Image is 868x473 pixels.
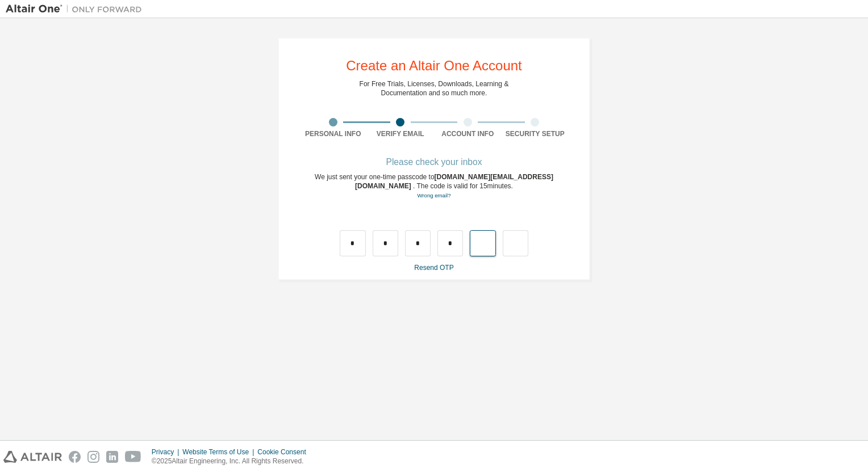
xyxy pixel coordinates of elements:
[152,447,182,457] div: Privacy
[6,3,148,15] img: Altair One
[182,447,257,457] div: Website Terms of Use
[69,451,81,463] img: facebook.svg
[355,173,553,190] span: [DOMAIN_NAME][EMAIL_ADDRESS][DOMAIN_NAME]
[3,451,62,463] img: altair_logo.svg
[257,447,312,457] div: Cookie Consent
[299,129,367,138] div: Personal Info
[502,129,569,138] div: Security Setup
[299,172,569,200] div: We just sent your one-time passcode to . The code is valid for 15 minutes.
[434,129,502,138] div: Account Info
[125,451,141,463] img: youtube.svg
[367,129,435,138] div: Verify Email
[152,457,313,466] p: © 2025 Altair Engineering, Inc. All Rights Reserved.
[360,79,509,98] div: For Free Trials, Licenses, Downloads, Learning & Documentation and so much more.
[87,451,99,463] img: instagram.svg
[299,159,569,166] div: Please check your inbox
[346,59,522,73] div: Create an Altair One Account
[414,264,453,272] a: Resend OTP
[106,451,118,463] img: linkedin.svg
[417,192,450,199] a: Go back to the registration form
